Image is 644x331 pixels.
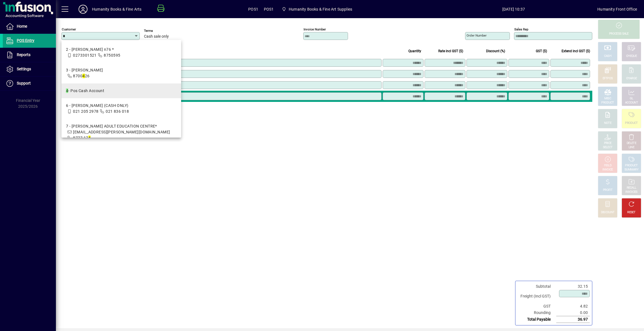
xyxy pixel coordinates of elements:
[556,310,590,316] td: 0.00
[104,53,120,57] span: 8750595
[3,62,56,76] a: Settings
[17,67,31,71] span: Settings
[248,5,258,14] span: POS1
[625,190,637,194] div: INVOICES
[625,101,638,105] div: ACCOUNT
[604,121,611,125] div: NOTE
[73,74,89,78] span: 8700 26
[467,33,487,37] mat-label: Order number
[601,101,614,105] div: PRODUCT
[603,188,612,192] div: PROFIT
[3,20,56,33] a: Home
[280,4,354,14] span: Humanity Books & Fine Art Supplies
[609,32,629,36] div: PROCESS SALE
[144,34,169,39] span: Cash sale only
[603,76,613,81] div: EFTPOS
[626,76,637,81] div: CHARGE
[3,76,56,90] a: Support
[17,81,31,85] span: Support
[92,5,142,14] div: Humanity Books & Fine Arts
[61,42,181,63] mat-option: 2 - ANITA AITKEN-TAYLOR n76 *
[82,74,85,78] em: 4
[66,67,103,73] div: 3 - [PERSON_NAME]
[604,97,611,101] div: MISC
[74,4,92,14] button: Profile
[601,210,614,215] div: DISCOUNT
[562,48,590,54] span: Extend incl GST ($)
[627,186,636,190] div: RECALL
[73,130,170,134] span: [EMAIL_ADDRESS][PERSON_NAME][DOMAIN_NAME]
[408,48,421,54] span: Quantity
[518,303,556,310] td: GST
[66,123,177,129] div: 7 - [PERSON_NAME] ADULT EDUCATION CENTRE*
[604,164,611,168] div: HOLD
[73,53,96,57] span: 0273301521
[604,141,612,145] div: PRICE
[514,27,528,31] mat-label: Sales rep
[264,5,274,14] span: POS1
[518,310,556,316] td: Rounding
[629,145,634,150] div: LINE
[627,210,636,215] div: RESET
[66,103,129,109] div: 6 - [PERSON_NAME] (CASH ONLY)
[66,88,104,94] div: - Pos Cash Account
[61,83,181,98] mat-option: 4 - Pos Cash Account
[73,136,91,140] span: 8777 17
[61,98,181,119] mat-option: 6 - ALAN PASSCHIER (CASH ONLY)
[625,121,638,125] div: PRODUCT
[602,168,613,172] div: INVOICE
[486,48,505,54] span: Discount (%)
[17,24,27,28] span: Home
[66,88,68,93] em: 4
[304,27,326,31] mat-label: Invoice number
[17,38,34,43] span: POS Entry
[61,63,181,83] mat-option: 3 - MICHAEL AHRENS
[61,119,181,145] mat-option: 7 - TARUNA ADULT EDUCATION CENTRE*
[88,136,91,140] em: 4
[144,29,177,33] span: Terms
[603,145,613,150] div: SELECT
[556,303,590,310] td: 4.82
[73,109,98,114] span: 021 205 2978
[626,54,637,58] div: CHEQUE
[556,316,590,323] td: 36.97
[430,5,597,14] span: [DATE] 10:37
[289,5,352,14] span: Humanity Books & Fine Art Supplies
[518,283,556,290] td: Subtotal
[518,290,556,303] td: Freight (Incl GST)
[518,316,556,323] td: Total Payable
[106,109,129,114] span: 021 836 018
[597,5,637,14] div: Humanity Front Office
[17,52,30,57] span: Reports
[625,164,638,168] div: PRODUCT
[438,48,463,54] span: Rate incl GST ($)
[66,47,120,52] div: 2 - [PERSON_NAME] n76 *
[556,283,590,290] td: 32.15
[62,27,76,31] mat-label: Customer
[630,97,633,101] div: GL
[604,54,611,58] div: CASH
[624,168,638,172] div: SUMMARY
[3,48,56,62] a: Reports
[536,48,547,54] span: GST ($)
[627,141,636,145] div: DELETE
